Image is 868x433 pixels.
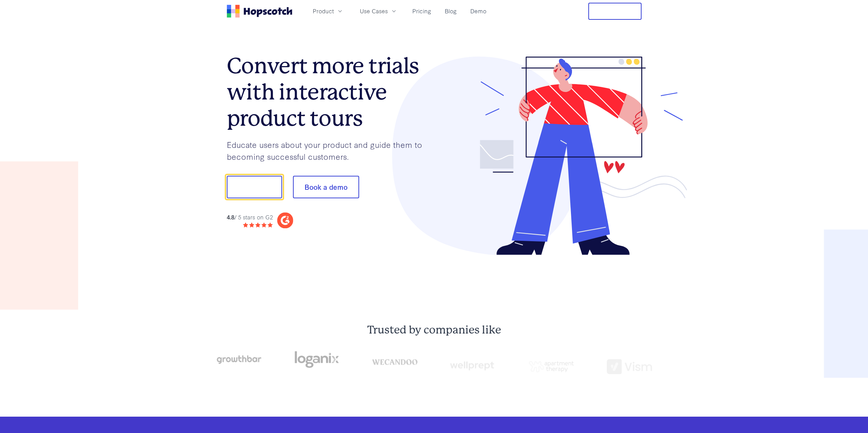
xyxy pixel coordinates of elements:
[607,359,652,374] img: vism logo
[216,355,261,364] img: growthbar-logo
[450,359,496,372] img: wellprept logo
[313,7,334,15] span: Product
[293,176,359,198] button: Book a demo
[372,358,417,365] img: wecandoo-logo
[468,5,489,17] a: Demo
[360,7,388,15] span: Use Cases
[227,176,282,198] button: Show me!
[356,5,401,17] button: Use Cases
[442,5,459,17] a: Blog
[227,139,434,162] p: Educate users about your product and guide them to becoming successful customers.
[410,5,434,17] a: Pricing
[227,53,434,131] h1: Convert more trials with interactive product tours
[529,361,574,372] img: png-apartment-therapy-house-studio-apartment-home
[588,3,642,20] button: Free Trial
[227,213,273,221] div: / 5 stars on G2
[183,323,685,337] h2: Trusted by companies like
[309,5,348,17] button: Product
[294,348,339,372] img: loganix-logo
[227,213,234,220] strong: 4.8
[227,5,292,18] a: Home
